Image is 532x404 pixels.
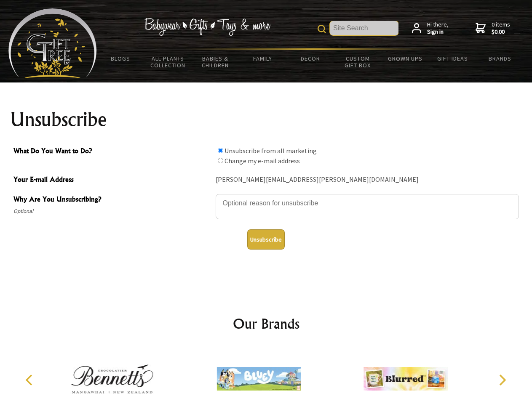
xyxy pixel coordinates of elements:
[334,50,382,74] a: Custom Gift Box
[427,21,449,36] span: Hi there,
[21,371,40,389] button: Previous
[17,314,516,334] h2: Our Brands
[13,174,211,186] span: Your E-mail Address
[492,21,510,36] span: 0 items
[10,109,522,130] h1: Unsubscribe
[97,50,144,67] a: BLOGS
[144,18,270,36] img: Babywear - Gifts - Toys & more
[330,21,398,35] input: Site Search
[427,28,449,36] strong: Sign in
[286,50,334,67] a: Decor
[476,21,510,36] a: 0 items$0.00
[239,50,287,67] a: Family
[192,50,239,74] a: Babies & Children
[13,206,211,216] span: Optional
[318,25,326,33] img: product search
[381,50,429,67] a: Grown Ups
[412,21,449,36] a: Hi there,Sign in
[429,50,476,67] a: Gift Ideas
[216,194,519,219] textarea: Why Are You Unsubscribing?
[216,173,519,186] div: [PERSON_NAME][EMAIL_ADDRESS][PERSON_NAME][DOMAIN_NAME]
[225,157,300,165] label: Change my e-mail address
[492,28,510,36] strong: $0.00
[218,158,223,163] input: What Do You Want to Do?
[8,8,97,78] img: Babyware - Gifts - Toys and more...
[144,50,192,74] a: All Plants Collection
[476,50,524,67] a: Brands
[13,194,211,206] span: Why Are You Unsubscribing?
[493,371,511,389] button: Next
[247,229,285,250] button: Unsubscribe
[218,148,223,153] input: What Do You Want to Do?
[13,146,211,158] span: What Do You Want to Do?
[225,146,317,155] label: Unsubscribe from all marketing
